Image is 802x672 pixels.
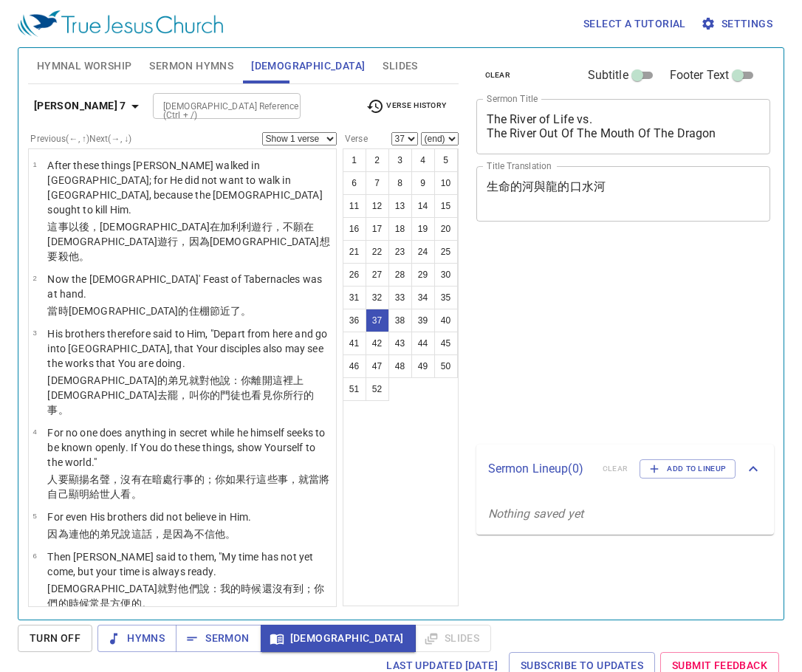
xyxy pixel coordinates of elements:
[366,217,389,241] button: 17
[434,171,458,195] button: 10
[366,377,389,401] button: 52
[89,597,152,609] wg2540: 常
[47,583,324,609] wg3767: [DEMOGRAPHIC_DATA]
[434,217,458,241] button: 20
[47,389,314,416] wg5217: [DEMOGRAPHIC_DATA]
[100,597,152,609] wg3842: 是
[32,329,36,337] span: 3
[47,221,329,262] wg2309: 在
[47,236,329,262] wg3754: [DEMOGRAPHIC_DATA]
[37,57,132,75] span: Hymnal Worship
[343,217,366,241] button: 16
[30,134,131,143] label: Previous (←, ↑) Next (→, ↓)
[47,583,324,609] wg3918: ；
[343,354,366,378] button: 46
[18,10,223,37] img: True Jesus Church
[47,221,329,262] wg3756: 願
[343,286,366,309] button: 31
[343,148,366,172] button: 1
[388,148,412,172] button: 3
[69,250,89,262] wg615: 他
[388,286,412,309] button: 33
[47,473,329,500] wg2927: 行
[343,263,366,287] button: 26
[47,583,324,609] wg2424: 就對他們
[411,263,435,287] button: 29
[411,309,435,332] button: 39
[411,240,435,264] button: 24
[434,354,458,378] button: 50
[47,473,329,500] wg846: 要
[649,462,726,476] span: Add to Lineup
[32,160,36,168] span: 1
[47,583,324,609] wg3768: 有
[383,57,417,75] span: Slides
[357,95,455,117] button: Verse History
[366,286,389,309] button: 32
[343,194,366,218] button: 11
[366,332,389,355] button: 42
[343,171,366,195] button: 6
[47,374,314,416] wg3767: 對
[32,512,36,520] span: 5
[47,473,329,500] wg3954: ，
[149,57,233,75] span: Sermon Hymns
[434,309,458,332] button: 40
[47,583,324,609] wg3004: ：我的
[47,221,329,262] wg2532: 這事
[487,179,761,208] textarea: 生命的河與龍的口水河
[583,15,686,33] span: Select a tutorial
[343,134,368,143] label: Verse
[47,374,314,416] wg846: 的弟兄
[47,221,329,262] wg1722: 加利利
[79,250,89,262] wg846: 。
[47,549,332,579] p: Then [PERSON_NAME] said to them, "My time has not yet come, but your time is always ready.
[366,309,389,332] button: 37
[47,473,329,500] wg2532: 沒有在
[225,528,236,540] wg846: 。
[178,305,251,317] wg2453: 的住棚
[388,171,412,195] button: 8
[411,171,435,195] button: 9
[434,332,458,355] button: 45
[488,460,591,478] p: Sermon Lineup ( 0 )
[157,97,272,114] input: Type Bible Reference
[434,286,458,309] button: 35
[47,304,332,318] p: 當時
[58,404,69,416] wg2041: 。
[411,354,435,378] button: 49
[188,629,249,648] span: Sermon
[30,629,80,648] span: Turn Off
[343,332,366,355] button: 41
[366,148,389,172] button: 2
[34,97,126,115] b: [PERSON_NAME] 7
[476,445,775,493] div: Sermon Lineup(0)clearAdd to Lineup
[176,625,261,652] button: Sermon
[47,272,332,301] p: Now the [DEMOGRAPHIC_DATA]' Feast of Tabernacles was at hand.
[47,236,329,262] wg2453: 想要
[205,528,236,540] wg3761: 信
[47,583,324,609] wg1699: 時候
[411,148,435,172] button: 4
[47,221,329,262] wg4043: ，
[47,373,332,417] p: [DEMOGRAPHIC_DATA]
[388,332,412,355] button: 43
[388,217,412,241] button: 18
[261,625,416,652] button: [DEMOGRAPHIC_DATA]
[47,221,329,262] wg5023: 以後
[47,473,329,500] wg4160: 事
[47,221,329,262] wg3326: ，[DEMOGRAPHIC_DATA]
[47,374,314,416] wg4314: 他
[434,240,458,264] button: 25
[388,240,412,264] button: 23
[32,428,36,436] span: 4
[109,629,165,648] span: Hymns
[366,97,446,115] span: Verse History
[47,425,332,470] p: For no one does anything in secret while he himself seeks to be known openly. If You do these thi...
[366,263,389,287] button: 27
[47,510,251,524] p: For even His brothers did not believe in Him.
[366,194,389,218] button: 12
[47,374,314,416] wg3327: 這裡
